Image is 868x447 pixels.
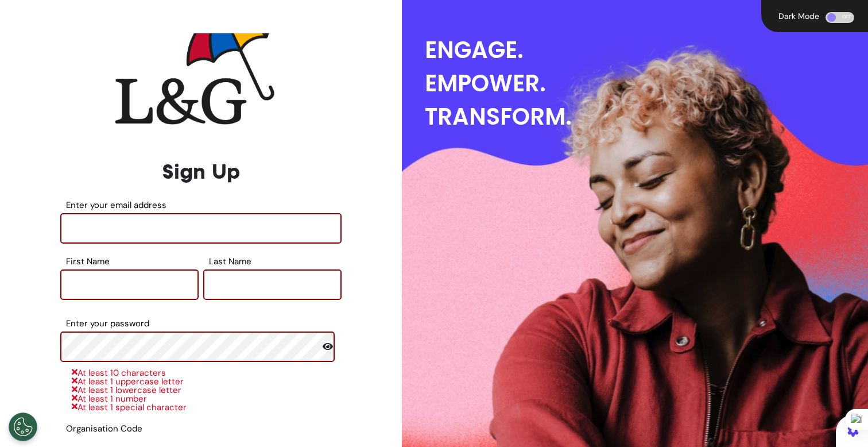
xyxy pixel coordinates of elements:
[72,367,166,379] span: At least 10 characters
[425,33,868,67] div: ENGAGE.
[203,258,342,265] label: Last Name
[775,12,823,20] div: Dark Mode
[425,67,868,100] div: EMPOWER.
[425,100,868,133] div: TRANSFORM.
[72,402,187,413] span: At least 1 special character
[115,2,287,125] img: company logo
[72,393,147,404] span: At least 1 number
[72,376,184,387] span: At least 1 uppercase letter
[9,413,37,441] button: Open Preferences
[60,320,342,327] label: Enter your password
[826,12,854,23] div: OFF
[60,202,342,209] label: Enter your email address
[60,425,342,432] label: Organisation Code
[60,156,342,187] div: Sign Up
[60,258,199,265] label: First Name
[72,384,181,396] span: At least 1 lowercase letter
